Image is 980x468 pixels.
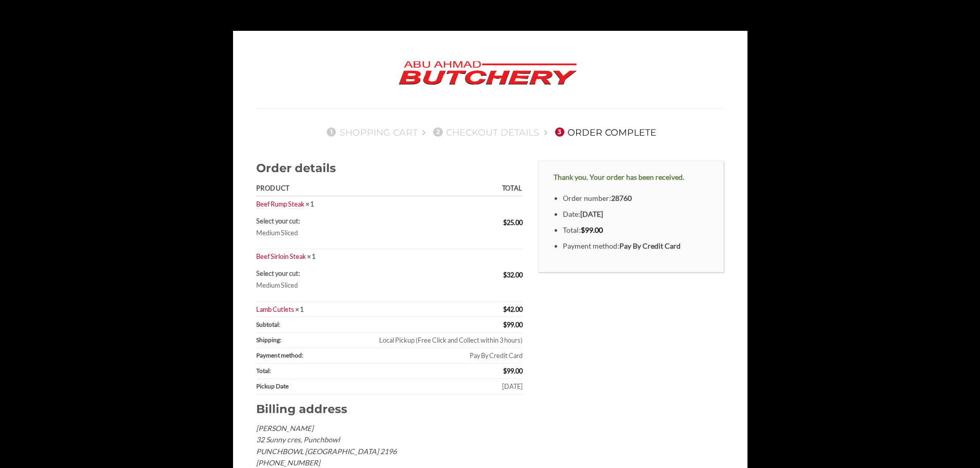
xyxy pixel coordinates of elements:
[503,305,523,313] bdi: 42.00
[256,252,306,260] a: Beef Sirloin Steak
[503,367,523,375] span: 99.00
[324,127,418,138] a: 1Shopping Cart
[256,305,294,313] a: Lamb Cutlets
[306,200,314,208] strong: × 1
[256,269,300,277] strong: Select your cut:
[256,229,332,237] p: Medium Sliced
[433,127,442,137] span: 2
[503,271,507,279] span: $
[581,226,585,234] span: $
[256,379,336,395] th: Pickup Date
[563,240,708,252] li: Payment method:
[335,333,523,348] td: Local Pickup (Free Click and Collect within 3 hours)
[335,348,523,364] td: Pay By Credit Card
[256,281,332,289] p: Medium Sliced
[503,305,507,313] span: $
[563,193,708,204] li: Order number:
[307,252,315,260] strong: × 1
[335,379,523,395] td: [DATE]
[503,321,523,329] span: 99.00
[256,348,336,364] th: Payment method:
[256,200,305,208] a: Beef Rump Steak
[503,218,507,227] span: $
[335,182,523,197] th: Total
[430,127,539,138] a: 2Checkout details
[390,54,585,93] img: Abu Ahmad Butchery
[563,224,708,236] li: Total:
[503,321,507,329] span: $
[256,333,336,348] th: Shipping:
[503,218,523,227] bdi: 25.00
[256,364,336,379] th: Total:
[563,209,708,220] li: Date:
[580,210,603,218] strong: [DATE]
[581,226,603,234] bdi: 99.00
[619,241,681,250] strong: Pay By Credit Card
[256,161,523,176] h2: Order details
[554,173,684,181] strong: Thank you. Your order has been received.
[295,305,304,313] strong: × 1
[503,271,523,279] bdi: 32.00
[503,367,507,375] span: $
[327,127,336,137] span: 1
[256,119,724,145] nav: Checkout steps
[256,182,336,197] th: Product
[256,317,336,332] th: Subtotal:
[611,194,632,202] strong: 28760
[256,402,523,417] h2: Billing address
[256,217,300,225] strong: Select your cut:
